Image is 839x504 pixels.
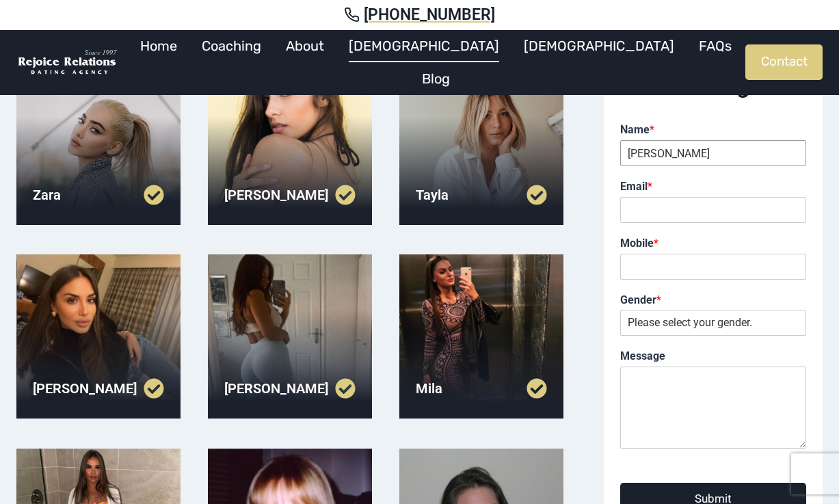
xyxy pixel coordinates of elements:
[16,5,823,25] a: [PHONE_NUMBER]
[620,293,806,308] label: Gender
[410,62,462,95] a: Blog
[128,29,189,62] a: Home
[620,254,806,280] input: Mobile
[745,44,823,80] a: Contact
[687,29,744,62] a: FAQs
[189,29,274,62] a: Coaching
[511,29,687,62] a: [DEMOGRAPHIC_DATA]
[16,49,119,77] img: Rejoice Relations
[274,29,336,62] a: About
[620,237,806,251] label: Mobile
[620,349,806,364] label: Message
[126,29,745,95] nav: Primary Navigation
[364,5,495,25] span: [PHONE_NUMBER]
[620,123,806,137] label: Name
[336,29,511,62] a: [DEMOGRAPHIC_DATA]
[620,180,806,194] label: Email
